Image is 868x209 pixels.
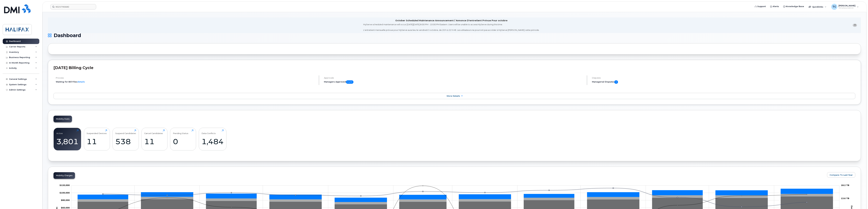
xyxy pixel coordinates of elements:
iframe: Messenger Launcher [855,196,866,207]
button: close notification [853,24,857,27]
div: Pending Status [173,130,188,135]
div: 1,484 [202,137,224,146]
button: Compare To Last Year [827,172,855,178]
h4: Disputes [592,77,855,79]
tspan: $80,000 [61,199,70,201]
a: Suspended Devices11 [87,130,107,149]
h5: Managers Approved [324,80,584,84]
div: 538 [115,137,136,146]
li: Waiting for Bill Files [56,80,316,83]
div: Cancel Candidates [144,130,163,135]
span: Compare To Last Year [830,174,853,176]
tspan: $100,000 [60,191,70,194]
h2: [DATE] Billing Cycle [54,65,855,70]
div: MyServe scheduled maintenance will occur [DATE][DATE] 8:00 PM - 10:00 PM Eastern. Users will be u... [363,23,539,32]
a: Active3,801 [56,130,78,149]
g: $0 [61,199,70,201]
a: Data Conflicts1,484 [202,130,224,149]
tspan: $120,000 [60,184,70,186]
span: More Details [447,95,460,97]
tspan: 18.2 TB [841,184,849,186]
div: Suspended Devices [87,130,107,135]
h4: Approvals [324,77,584,79]
div: 0 [173,137,193,146]
div: 11 [87,137,107,146]
g: $0 [60,184,70,186]
g: $0 [60,191,70,194]
span: 0 of 0 [346,80,353,84]
div: Suspend Candidates [115,130,136,135]
a: Suspend Candidates538 [115,130,136,149]
div: Active [56,130,63,135]
a: Pending Status0 [173,130,193,149]
g: HST [78,189,833,202]
tspan: $60,000 [61,206,70,209]
h5: Managerial Disputes [592,80,855,84]
a: details [77,81,85,83]
h4: Process [56,77,316,79]
g: $0 [61,206,70,209]
span: 0 [614,80,618,84]
div: 11 [144,137,165,146]
a: Cancel Candidates11 [144,130,165,149]
div: 3,801 [56,137,78,146]
div: October Scheduled Maintenance Announcement / Annonce D'entretient Prévue Pour octobre [395,19,507,22]
div: Data Conflicts [202,130,216,135]
span: Dashboard [54,33,81,38]
tspan: 13.6 TB [841,197,849,199]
